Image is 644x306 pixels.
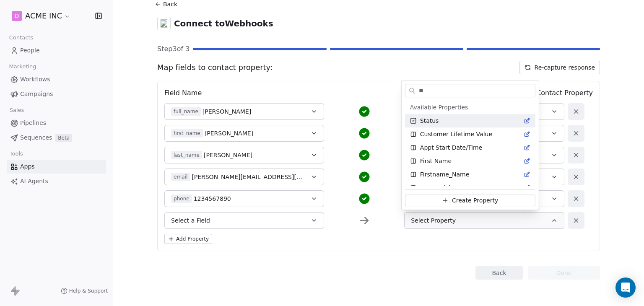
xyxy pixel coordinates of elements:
button: Create Property [405,194,535,206]
span: Firstname_Name [420,170,469,179]
span: Customer Lifetime Value [420,130,492,138]
span: Last Activity Date [420,184,472,192]
span: Available Properties [410,103,468,112]
span: Status [420,117,439,125]
span: First Name [420,157,452,165]
span: Appt Start Date/Time [420,143,482,152]
span: Create Property [452,196,498,205]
